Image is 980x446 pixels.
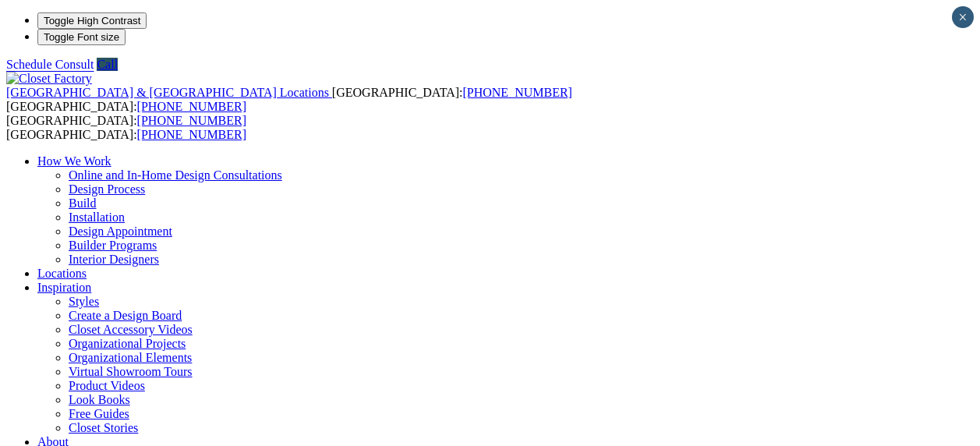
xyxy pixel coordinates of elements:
a: Interior Designers [69,253,159,266]
a: Design Appointment [69,225,172,238]
a: Closet Accessory Videos [69,323,193,336]
a: Inspiration [37,281,91,294]
img: Closet Factory [6,72,92,86]
a: Design Process [69,182,145,196]
a: [GEOGRAPHIC_DATA] & [GEOGRAPHIC_DATA] Locations [6,86,332,99]
a: Installation [69,211,125,224]
a: [PHONE_NUMBER] [137,100,246,113]
button: Toggle High Contrast [37,12,147,29]
span: Toggle Font size [44,31,119,43]
a: How We Work [37,154,111,168]
span: [GEOGRAPHIC_DATA]: [GEOGRAPHIC_DATA]: [6,114,246,141]
a: Closet Stories [69,421,138,434]
button: Toggle Font size [37,29,126,45]
span: Toggle High Contrast [44,15,140,27]
a: [PHONE_NUMBER] [137,114,246,127]
button: Close [952,6,974,28]
a: Organizational Projects [69,337,186,350]
a: Look Books [69,393,130,406]
a: Product Videos [69,379,145,392]
a: Locations [37,267,87,280]
a: Virtual Showroom Tours [69,365,193,378]
a: Styles [69,295,99,308]
a: Builder Programs [69,239,157,252]
a: Call [97,58,118,71]
span: [GEOGRAPHIC_DATA] & [GEOGRAPHIC_DATA] Locations [6,86,329,99]
a: Online and In-Home Design Consultations [69,168,282,182]
a: Schedule Consult [6,58,94,71]
span: [GEOGRAPHIC_DATA]: [GEOGRAPHIC_DATA]: [6,86,572,113]
a: Create a Design Board [69,309,182,322]
a: Organizational Elements [69,351,192,364]
a: [PHONE_NUMBER] [137,128,246,141]
a: [PHONE_NUMBER] [462,86,571,99]
a: Build [69,196,97,210]
a: Free Guides [69,407,129,420]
